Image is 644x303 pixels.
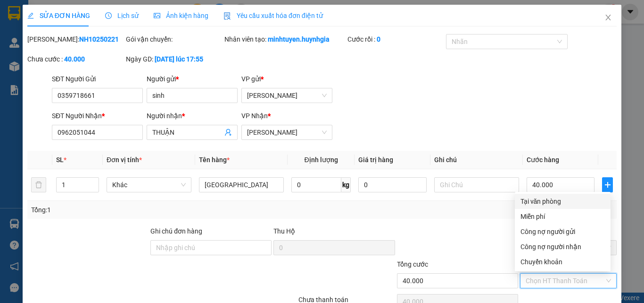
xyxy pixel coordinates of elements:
[126,34,223,44] div: Gói vận chuyển:
[602,177,613,192] button: plus
[112,178,186,192] span: Khác
[107,156,142,164] span: Đơn vị tính
[223,12,323,19] span: Yêu cầu xuất hóa đơn điện tử
[595,5,621,31] button: Close
[520,242,605,252] div: Công nợ người nhận
[31,177,46,192] button: delete
[304,156,338,164] span: Định lượng
[154,12,160,19] span: picture
[126,54,223,64] div: Ngày GD:
[223,12,231,20] img: icon
[526,274,611,288] span: Chọn HT Thanh Toán
[268,35,330,43] b: minhtuyen.huynhgia
[515,239,611,254] div: Cước gửi hàng sẽ được ghi vào công nợ của người nhận
[224,129,232,136] span: user-add
[147,111,238,121] div: Người nhận
[27,12,90,19] span: SỬA ĐƠN HÀNG
[241,74,332,84] div: VP gửi
[247,125,327,139] span: Phạm Ngũ Lão
[520,257,605,267] div: Chuyển khoản
[154,12,208,19] span: Ảnh kiện hàng
[224,34,346,44] div: Nhân viên tạo:
[105,12,139,19] span: Lịch sử
[397,260,428,268] span: Tổng cước
[150,227,202,235] label: Ghi chú đơn hàng
[52,74,143,84] div: SĐT Người Gửi
[527,156,559,164] span: Cước hàng
[199,177,284,192] input: VD: Bàn, Ghế
[241,112,268,120] span: VP Nhận
[147,74,238,84] div: Người gửi
[604,14,612,21] span: close
[27,54,124,64] div: Chưa cước :
[520,211,605,222] div: Miễn phí
[155,55,203,63] b: [DATE] lúc 17:55
[31,205,249,215] div: Tổng: 1
[341,177,351,192] span: kg
[347,34,444,44] div: Cước rồi :
[199,156,230,164] span: Tên hàng
[27,12,34,19] span: edit
[515,224,611,239] div: Cước gửi hàng sẽ được ghi vào công nợ của người gửi
[64,55,85,63] b: 40.000
[247,88,327,103] span: Ninh Hòa
[434,177,519,192] input: Ghi Chú
[430,151,523,169] th: Ghi chú
[377,35,380,43] b: 0
[150,240,272,255] input: Ghi chú đơn hàng
[603,181,612,189] span: plus
[52,111,143,121] div: SĐT Người Nhận
[520,196,605,207] div: Tại văn phòng
[79,35,119,43] b: NH10250221
[273,227,295,235] span: Thu Hộ
[27,34,124,44] div: [PERSON_NAME]:
[56,156,64,164] span: SL
[520,226,605,237] div: Công nợ người gửi
[358,156,393,164] span: Giá trị hàng
[105,12,112,19] span: clock-circle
